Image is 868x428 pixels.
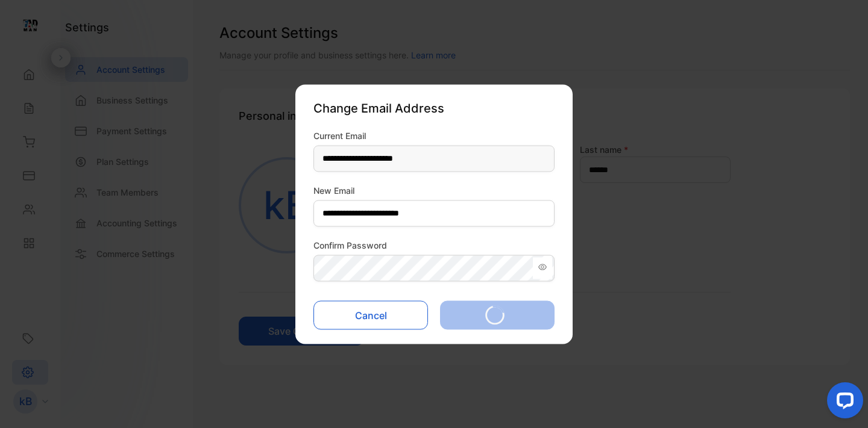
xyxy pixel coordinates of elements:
[313,99,555,117] p: Change Email Address
[313,238,555,251] label: Confirm Password
[313,129,555,141] label: Current Email
[313,300,428,329] button: Cancel
[817,377,868,428] iframe: LiveChat chat widget
[313,184,555,196] label: New Email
